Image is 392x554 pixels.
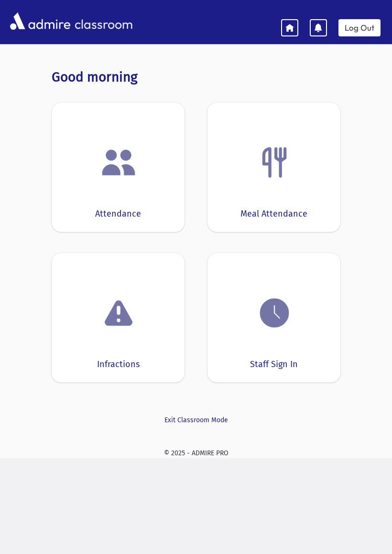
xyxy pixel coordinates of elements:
div: Attendance [95,208,141,220]
img: users.png [100,144,137,181]
div: Infractions [97,358,140,371]
h3: Good morning [52,69,340,85]
img: Fork.png [256,144,293,181]
img: clock.png [256,295,293,331]
a: Exit Classroom Mode [52,415,340,425]
div: © 2025 - ADMIRE PRO [8,448,384,458]
a: Log Out [338,19,381,36]
img: AdmirePro [8,10,73,32]
div: Staff Sign In [250,358,298,371]
div: Meal Attendance [240,208,307,220]
span: classroom [73,9,133,34]
img: exclamation.png [100,297,137,333]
